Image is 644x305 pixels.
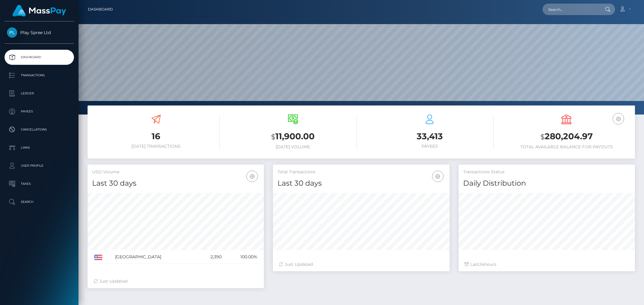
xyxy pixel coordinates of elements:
div: Last hours [465,261,629,268]
h3: 16 [92,130,220,142]
small: $ [271,133,275,141]
td: 2,390 [198,250,224,264]
h6: Total Available Balance for Payouts [503,144,630,149]
h5: Transactions Status [463,169,630,175]
h3: 280,204.97 [503,130,630,143]
a: Payees [5,104,74,119]
p: Ledger [7,89,72,98]
h3: 11,900.00 [229,130,357,143]
a: Ledger [5,86,74,101]
a: User Profile [5,158,74,173]
p: Dashboard [7,53,72,62]
h6: [DATE] Volume [229,144,357,149]
h4: Daily Distribution [463,178,630,189]
h4: Last 30 days [277,178,445,189]
td: 100.00% [224,250,259,264]
h4: Last 30 days [92,178,259,189]
span: 24 [479,262,484,267]
h3: 33,413 [366,130,494,142]
a: Taxes [5,176,74,191]
a: Links [5,140,74,155]
img: MassPay Logo [12,5,66,17]
h6: Payees [366,144,494,149]
a: Search [5,194,74,209]
p: Payees [7,107,72,116]
p: User Profile [7,161,72,170]
a: Transactions [5,68,74,83]
td: [GEOGRAPHIC_DATA] [113,250,198,264]
p: Links [7,143,72,152]
p: Taxes [7,179,72,188]
small: $ [540,133,545,141]
a: Cancellations [5,122,74,137]
h6: [DATE] Transactions [92,144,220,149]
span: Play Spree Ltd [5,30,74,35]
img: US.png [94,255,102,260]
div: Just Updated [279,261,443,268]
a: Dashboard [88,3,113,16]
div: Just Updated [94,278,258,285]
p: Cancellations [7,125,72,134]
h5: Total Transactions [277,169,445,175]
p: Search [7,197,72,206]
p: Transactions [7,71,72,80]
img: Play Spree Ltd [7,27,17,38]
input: Search... [543,4,599,15]
a: Dashboard [5,50,74,65]
h5: USD Volume [92,169,259,175]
